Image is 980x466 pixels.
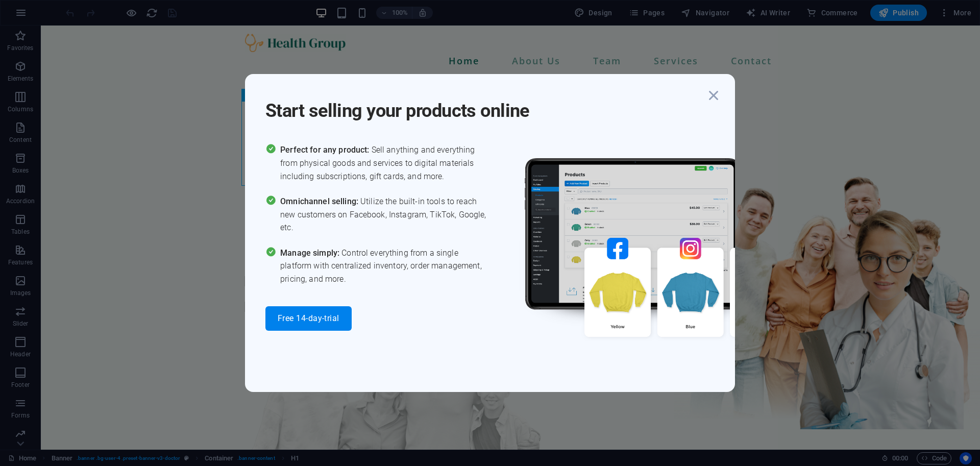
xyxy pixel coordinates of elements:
[280,248,341,258] span: Manage simply:
[265,86,704,123] h1: Start selling your products online
[280,145,371,155] span: Perfect for any product:
[280,143,490,183] span: Sell anything and everything from physical goods and services to digital materials including subs...
[278,314,339,323] span: Free 14-day-trial
[508,143,814,366] img: promo_image.png
[280,247,490,286] span: Control everything from a single platform with centralized inventory, order management, pricing, ...
[265,306,352,331] button: Free 14-day-trial
[280,195,490,234] span: Utilize the built-in tools to reach new customers on Facebook, Instagram, TikTok, Google, etc.
[280,197,360,206] span: Omnichannel selling:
